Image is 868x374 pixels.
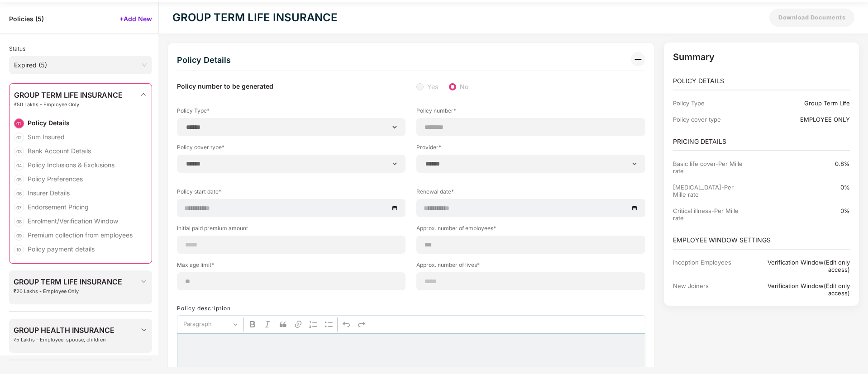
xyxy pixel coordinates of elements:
span: ₹20 Lakhs - Employee Only [14,289,122,294]
div: Insurer Details [28,189,70,197]
span: ₹5 Lakhs - Employee, spouse, children [14,337,114,343]
p: EMPLOYEE WINDOW SETTINGS [673,235,850,245]
div: Bank Account Details [28,147,91,155]
img: svg+xml;base64,PHN2ZyBpZD0iRHJvcGRvd24tMzJ4MzIiIHhtbG5zPSJodHRwOi8vd3d3LnczLm9yZy8yMDAwL3N2ZyIgd2... [140,91,147,98]
label: Renewal date* [416,188,645,199]
div: Policy Details [28,118,70,127]
p: PRICING DETAILS [673,137,850,147]
div: 05 [14,175,24,185]
span: GROUP HEALTH INSURANCE [14,326,114,334]
label: Provider* [416,143,645,155]
span: GROUP TERM LIFE INSURANCE [14,278,122,286]
div: Policy Details [177,52,231,68]
div: 01 [14,118,24,128]
div: Premium collection from employees [28,231,133,239]
img: svg+xml;base64,PHN2ZyBpZD0iRHJvcGRvd24tMzJ4MzIiIHhtbG5zPSJodHRwOi8vd3d3LnczLm9yZy8yMDAwL3N2ZyIgd2... [140,326,148,333]
div: Endorsement Pricing [28,203,89,211]
label: Policy cover type* [177,143,405,155]
div: 10 [14,245,24,255]
div: Policy Preferences [28,175,83,183]
label: Policy number* [416,107,645,118]
span: No [456,82,472,92]
div: Enrolment/Verification Window [28,217,118,225]
label: Max age limit* [177,261,405,272]
div: 03 [14,147,24,156]
div: 04 [14,161,24,170]
div: Critical illness-Per Mille rate [673,207,747,222]
span: ₹50 Lakhs - Employee Only [14,102,123,108]
span: Policies ( 5 ) [9,14,44,23]
label: Policy number to be generated [177,82,273,92]
div: Policy payment details [28,245,95,253]
div: EMPLOYEE ONLY [747,116,850,123]
div: 09 [14,231,24,241]
div: Policy Inclusions & Exclusions [28,161,114,169]
div: [MEDICAL_DATA]-Per Mille rate [673,184,747,198]
button: Paragraph [179,317,242,331]
label: Approx. number of lives* [416,261,645,272]
label: Initial paid premium amount [177,224,405,236]
div: 0% [747,207,850,214]
p: Summary [673,52,850,62]
div: Group Term Life [747,99,850,107]
span: Status [9,45,25,52]
p: POLICY DETAILS [673,76,850,86]
div: 07 [14,203,24,213]
span: GROUP TERM LIFE INSURANCE [14,91,123,99]
span: Paragraph [183,319,230,330]
div: New Joiners [673,282,747,297]
div: 0% [747,184,850,191]
div: Policy Type [673,99,747,107]
label: Policy description [177,305,231,312]
div: 06 [14,189,24,199]
div: Editor toolbar [177,315,645,333]
img: svg+xml;base64,PHN2ZyB3aWR0aD0iMzIiIGhlaWdodD0iMzIiIHZpZXdCb3g9IjAgMCAzMiAzMiIgZmlsbD0ibm9uZSIgeG... [631,52,645,66]
div: Inception Employees [673,259,747,273]
div: 02 [14,133,24,142]
label: Policy start date* [177,188,405,199]
img: svg+xml;base64,PHN2ZyBpZD0iRHJvcGRvd24tMzJ4MzIiIHhtbG5zPSJodHRwOi8vd3d3LnczLm9yZy8yMDAwL3N2ZyIgd2... [140,278,148,285]
div: Sum Insured [28,133,65,141]
button: Download Documents [769,9,854,27]
div: GROUP TERM LIFE INSURANCE [172,9,338,26]
label: Approx. number of employees* [416,224,645,236]
div: Policy cover type [673,116,747,123]
span: +Add New [119,14,152,23]
div: Verification Window(Edit only access) [747,259,850,273]
span: Expired (5) [14,58,147,72]
div: Basic life cover-Per Mille rate [673,160,747,175]
div: 0.8% [747,160,850,167]
span: Yes [424,82,442,92]
div: Verification Window(Edit only access) [747,282,850,297]
div: 08 [14,217,24,227]
label: Policy Type* [177,107,405,118]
